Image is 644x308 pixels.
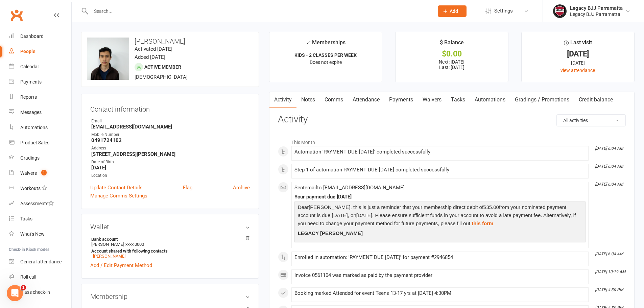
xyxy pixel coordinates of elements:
[125,242,144,247] span: xxxx 0000
[20,125,48,130] div: Automations
[564,38,592,50] div: Last visit
[570,11,623,17] div: Legacy BJJ Parramatta
[20,33,44,39] div: Dashboard
[90,103,250,113] h3: Contact information
[87,38,129,80] img: image1726643579.png
[20,110,42,115] div: Messages
[20,170,37,176] div: Waivers
[91,124,250,130] strong: [EMAIL_ADDRESS][DOMAIN_NAME]
[8,7,25,24] a: Clubworx
[90,261,152,269] a: Add / Edit Payment Method
[20,231,45,237] div: What's New
[418,92,446,108] a: Waivers
[356,212,372,218] span: [DATE]
[560,68,595,73] a: view attendance
[20,274,36,280] div: Roll call
[440,38,464,50] div: $ Balance
[450,8,458,14] span: Add
[9,135,71,150] a: Product Sales
[9,29,71,44] a: Dashboard
[91,237,246,242] strong: Bank account
[89,6,429,16] input: Search...
[91,151,250,157] strong: [STREET_ADDRESS][PERSON_NAME]
[9,181,71,196] a: Workouts
[574,92,618,108] a: Credit balance
[472,220,493,226] span: this form
[269,92,296,108] a: Activity
[595,146,623,151] i: [DATE] 6:04 AM
[446,92,470,108] a: Tasks
[135,46,172,52] time: Activated [DATE]
[438,5,467,17] button: Add
[310,60,342,65] span: Does not expire
[90,236,250,260] li: [PERSON_NAME]
[20,79,42,85] div: Payments
[595,269,625,274] i: [DATE] 10:19 AM
[20,259,62,264] div: General attendance
[135,54,165,60] time: Added [DATE]
[9,90,71,105] a: Reports
[278,135,626,146] li: This Month
[294,185,405,191] span: Sent email to [EMAIL_ADDRESS][DOMAIN_NAME]
[9,44,71,59] a: People
[306,38,345,51] div: Memberships
[309,204,350,210] span: [PERSON_NAME]
[351,204,484,210] span: , this is just a reminder that your membership direct debit of
[20,94,37,100] div: Reports
[20,155,40,161] div: Gradings
[41,170,47,175] span: 1
[384,92,418,108] a: Payments
[510,92,574,108] a: Gradings / Promotions
[9,269,71,285] a: Roll call
[9,196,71,211] a: Assessments
[595,182,623,187] i: [DATE] 6:04 AM
[87,38,253,45] h3: [PERSON_NAME]
[298,204,309,210] span: Dear
[90,293,250,300] h3: Membership
[135,74,188,80] span: [DEMOGRAPHIC_DATA]
[9,120,71,135] a: Automations
[494,3,513,19] span: Settings
[183,184,192,192] a: Flag
[7,285,23,301] iframe: Intercom live chat
[20,140,49,145] div: Product Sales
[9,254,71,269] a: General attendance kiosk mode
[595,252,623,256] i: [DATE] 6:04 AM
[20,49,35,54] div: People
[9,211,71,227] a: Tasks
[470,92,510,108] a: Automations
[93,254,125,259] a: [PERSON_NAME]
[278,114,626,125] h3: Activity
[90,184,143,192] a: Update Contact Details
[595,164,623,169] i: [DATE] 6:04 AM
[294,194,586,200] div: Your payment due [DATE]
[493,220,495,226] span: .
[21,285,26,290] span: 1
[483,204,499,210] span: $35.00
[296,92,320,108] a: Notes
[294,167,586,173] div: Step 1 of automation PAYMENT DUE [DATE] completed successfully
[570,5,623,11] div: Legacy BJJ Parramatta
[20,201,54,206] div: Assessments
[91,132,250,138] div: Mobile Number
[298,212,576,226] span: . Please ensure sufficient funds in your account to avoid a late payment fee. Alternatively, if y...
[91,137,250,143] strong: 0491724102
[90,192,147,200] a: Manage Comms Settings
[233,184,250,192] a: Archive
[528,59,628,67] div: [DATE]
[9,59,71,74] a: Calendar
[91,159,250,165] div: Date of Birth
[306,40,310,46] i: ✓
[294,255,586,260] div: Enrolled in automation: 'PAYMENT DUE [DATE]' for payment #2946854
[9,166,71,181] a: Waivers 1
[91,118,250,124] div: Email
[20,289,50,295] div: Class check-in
[9,105,71,120] a: Messages
[528,50,628,57] div: [DATE]
[472,220,493,227] a: this form
[9,150,71,166] a: Gradings
[320,92,348,108] a: Comms
[9,227,71,242] a: What's New
[20,186,41,191] div: Workouts
[553,4,567,18] img: thumb_image1742356836.png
